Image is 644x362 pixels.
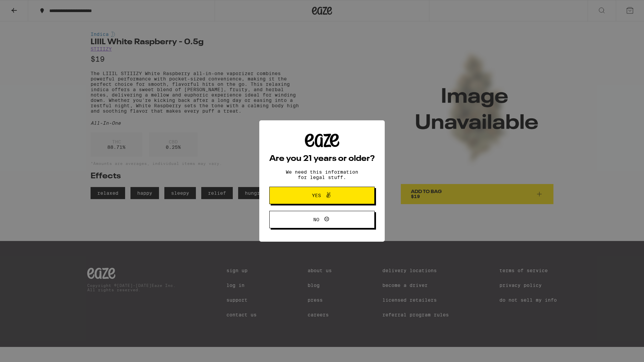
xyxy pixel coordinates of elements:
[602,342,637,359] iframe: Opens a widget where you can find more information
[313,217,319,222] span: No
[269,187,375,204] button: Yes
[312,193,321,198] span: Yes
[269,211,375,228] button: No
[280,169,364,180] p: We need this information for legal stuff.
[269,155,375,163] h2: Are you 21 years or older?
